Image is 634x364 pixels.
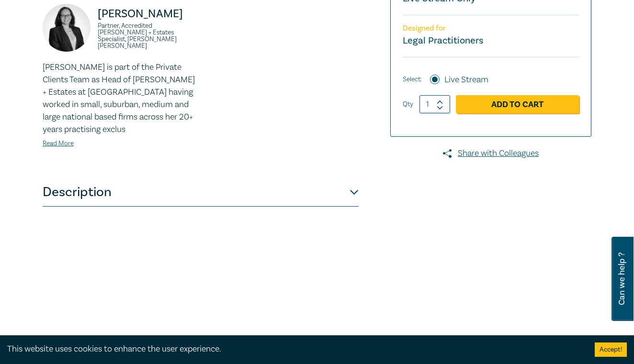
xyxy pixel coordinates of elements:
label: Qty [403,99,413,110]
label: Live Stream [444,74,488,86]
a: Add to Cart [456,95,579,113]
img: https://s3.ap-southeast-2.amazonaws.com/leo-cussen-store-production-content/Contacts/Naomi%20Guye... [43,4,91,52]
a: Share with Colleagues [390,147,591,160]
small: Legal Practitioners [403,34,483,47]
small: Partner, Accredited [PERSON_NAME] + Estates Specialist, [PERSON_NAME] [PERSON_NAME] [98,22,195,49]
input: 1 [419,95,450,113]
a: Read More [43,139,74,148]
p: [PERSON_NAME] is part of the Private Clients Team as Head of [PERSON_NAME] + Estates at [GEOGRAPH... [43,61,195,136]
span: Can we help ? [617,243,626,315]
span: Select: [403,74,422,85]
div: This website uses cookies to enhance the user experience. [7,343,580,355]
p: Designed for [403,24,579,33]
button: Description [43,178,359,207]
button: Accept cookies [595,342,627,357]
p: [PERSON_NAME] [98,6,195,22]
